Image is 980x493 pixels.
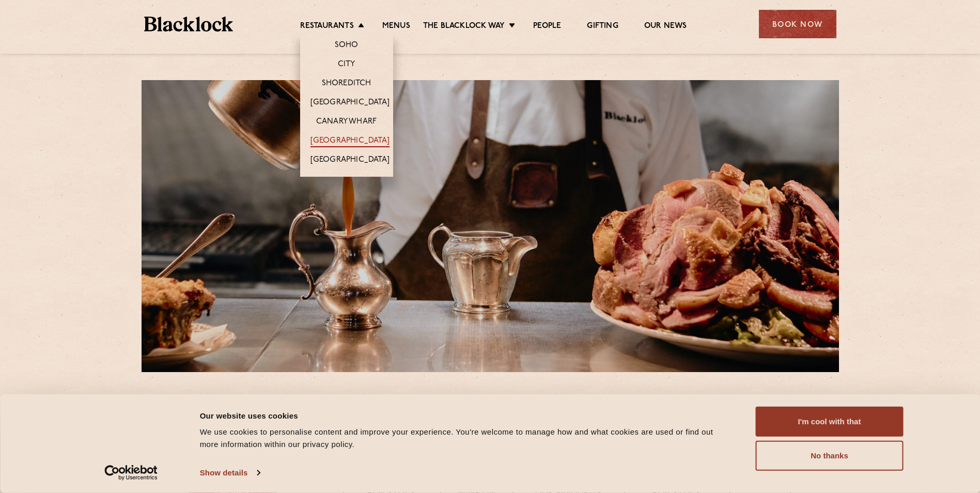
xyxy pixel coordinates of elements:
a: City [338,59,355,71]
img: BL_Textured_Logo-footer-cropped.svg [144,17,234,32]
button: I'm cool with that [756,407,904,437]
a: [GEOGRAPHIC_DATA] [310,155,390,166]
button: No thanks [756,441,904,471]
a: Our News [644,21,687,33]
a: Menus [382,21,410,33]
a: Restaurants [300,21,354,33]
div: Our website uses cookies [200,409,733,422]
a: The Blacklock Way [423,21,505,33]
a: Show details [200,465,260,481]
div: We use cookies to personalise content and improve your experience. You're welcome to manage how a... [200,426,733,451]
a: [GEOGRAPHIC_DATA] [310,98,390,109]
a: Shoreditch [322,79,371,90]
div: Book Now [759,10,836,38]
a: Gifting [587,21,618,33]
a: Canary Wharf [316,117,377,128]
a: Usercentrics Cookiebot - opens in a new window [86,465,176,481]
a: People [533,21,561,33]
a: [GEOGRAPHIC_DATA] [310,136,390,147]
a: Soho [335,40,359,52]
